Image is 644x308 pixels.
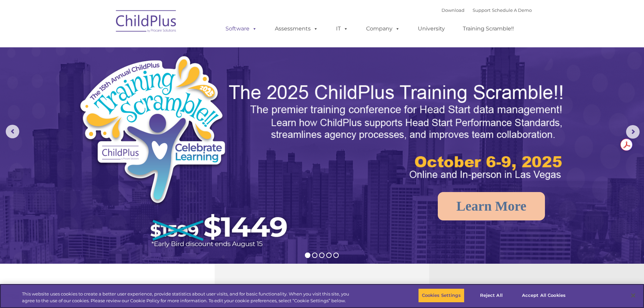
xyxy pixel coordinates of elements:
a: University [411,22,452,35]
button: Close [626,288,641,303]
a: Learn More [438,192,545,220]
button: Reject All [470,288,512,303]
a: Company [359,22,407,35]
button: Accept All Cookies [518,288,569,303]
button: Cookies Settings [418,288,464,303]
a: Software [219,22,264,35]
a: Training Scramble!! [456,22,521,35]
div: This website uses cookies to create a better user experience, provide statistics about user visit... [22,291,354,304]
span: Last name [94,45,115,50]
a: Assessments [268,22,325,35]
font: | [442,7,532,13]
a: IT [329,22,355,35]
span: Phone number [94,72,123,77]
a: Schedule A Demo [492,7,532,13]
img: ChildPlus by Procare Solutions [113,5,180,39]
a: Support [473,7,491,13]
a: Download [442,7,464,13]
